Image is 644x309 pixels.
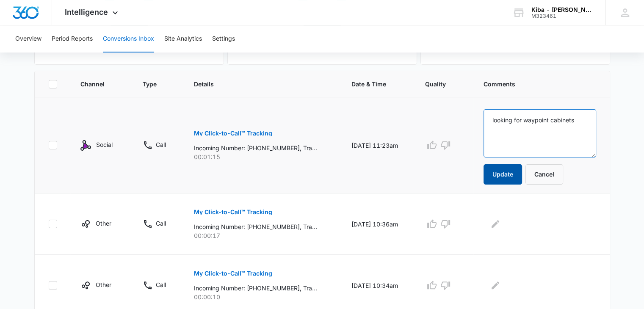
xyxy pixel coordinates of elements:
[484,164,522,185] button: Update
[194,231,331,240] p: 00:00:17
[103,25,154,52] button: Conversions Inbox
[194,202,272,222] button: My Click-to-Call™ Tracking
[80,80,110,88] span: Channel
[194,263,272,284] button: My Click-to-Call™ Tracking
[351,80,392,88] span: Date & Time
[531,13,593,19] div: account id
[96,219,111,228] p: Other
[96,140,113,149] p: Social
[489,217,502,231] button: Edit Comments
[484,109,596,157] textarea: looking for waypoint cabinets
[484,80,583,88] span: Comments
[531,6,593,13] div: account name
[194,130,272,136] p: My Click-to-Call™ Tracking
[194,209,272,215] p: My Click-to-Call™ Tracking
[341,97,415,193] td: [DATE] 11:23am
[156,219,166,228] p: Call
[489,279,502,292] button: Edit Comments
[194,123,272,143] button: My Click-to-Call™ Tracking
[164,25,202,52] button: Site Analytics
[425,80,451,88] span: Quality
[15,25,41,52] button: Overview
[341,193,415,255] td: [DATE] 10:36am
[143,80,161,88] span: Type
[96,280,111,289] p: Other
[194,292,331,301] p: 00:00:10
[52,25,93,52] button: Period Reports
[156,140,166,149] p: Call
[194,143,317,152] p: Incoming Number: [PHONE_NUMBER], Tracking Number: [PHONE_NUMBER], Ring To: [PHONE_NUMBER], Caller...
[194,270,272,276] p: My Click-to-Call™ Tracking
[212,25,235,52] button: Settings
[194,222,317,231] p: Incoming Number: [PHONE_NUMBER], Tracking Number: [PHONE_NUMBER], Ring To: [PHONE_NUMBER], Caller...
[525,164,563,185] button: Cancel
[65,8,108,17] span: Intelligence
[194,80,319,88] span: Details
[194,152,331,161] p: 00:01:15
[156,280,166,289] p: Call
[194,284,317,292] p: Incoming Number: [PHONE_NUMBER], Tracking Number: [PHONE_NUMBER], Ring To: [PHONE_NUMBER], Caller...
